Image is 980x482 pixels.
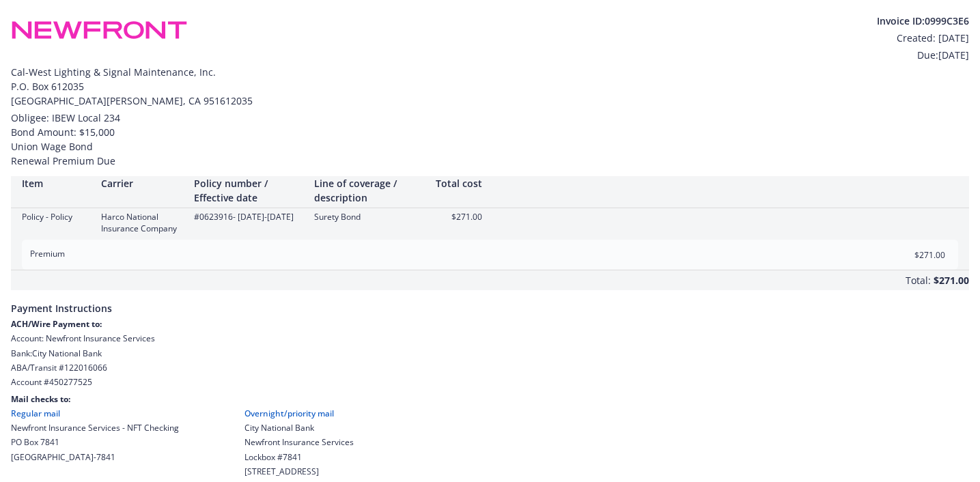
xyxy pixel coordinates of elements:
[194,176,303,205] div: Policy number / Effective date
[934,270,969,290] div: $271.00
[194,211,303,223] div: #0623916 - [DATE]-[DATE]
[877,31,969,45] div: Created: [DATE]
[11,362,969,373] div: ABA/Transit # 122016066
[22,211,90,223] div: Policy - Policy
[434,176,482,190] div: Total cost
[906,273,931,290] div: Total:
[30,248,65,259] span: Premium
[11,408,179,419] div: Regular mail
[244,466,354,477] div: [STREET_ADDRESS]
[11,393,969,405] div: Mail checks to:
[101,176,183,190] div: Carrier
[434,211,482,223] div: $271.00
[314,176,423,205] div: Line of coverage / description
[877,14,969,28] div: Invoice ID: 0999C3E6
[244,408,354,419] div: Overnight/priority mail
[11,451,179,463] div: [GEOGRAPHIC_DATA]-7841
[11,348,969,359] div: Bank: City National Bank
[22,176,90,190] div: Item
[244,436,354,448] div: Newfront Insurance Services
[11,111,969,168] div: Obligee: IBEW Local 234 Bond Amount: $15,000 Union Wage Bond Renewal Premium Due
[11,332,969,344] div: Account: Newfront Insurance Services
[11,65,969,108] span: Cal-West Lighting & Signal Maintenance, Inc. P.O. Box 612035 [GEOGRAPHIC_DATA][PERSON_NAME] , CA ...
[11,436,179,448] div: PO Box 7841
[314,211,423,223] div: Surety Bond
[865,244,953,265] input: 0.00
[101,211,183,234] div: Harco National Insurance Company
[11,290,969,318] span: Payment Instructions
[244,422,354,434] div: City National Bank
[877,48,969,62] div: Due: [DATE]
[244,451,354,463] div: Lockbox #7841
[11,318,969,330] div: ACH/Wire Payment to:
[11,376,969,388] div: Account # 450277525
[11,422,179,434] div: Newfront Insurance Services - NFT Checking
